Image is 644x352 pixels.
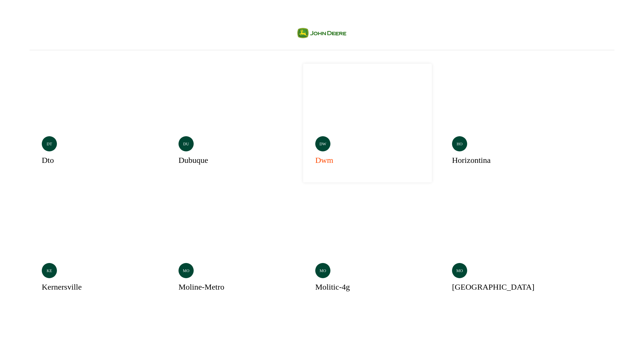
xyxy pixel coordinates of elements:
a: dwdwm [303,64,432,182]
p: dt [47,141,52,147]
p: ho [457,141,462,147]
p: du [183,141,189,147]
h3: kernersville [42,281,82,293]
a: dudubuque [166,64,295,182]
h3: moline-metro [179,281,224,293]
p: ke [47,268,52,274]
a: momolitic-4g [303,190,432,309]
p: mo [456,268,463,274]
h3: [GEOGRAPHIC_DATA] [452,281,535,293]
h3: dwm [315,154,333,166]
h3: horizontina [452,154,491,166]
a: kekernersville [30,190,158,309]
p: dw [320,141,326,147]
a: Selectedmomoline-metro [166,190,295,309]
h3: molitic-4g [315,281,350,293]
a: dtdto [30,64,158,182]
a: hohorizontina [440,64,569,182]
p: mo [320,268,326,274]
p: Selected [262,200,277,207]
a: mo[GEOGRAPHIC_DATA] [440,190,569,309]
p: mo [183,268,189,274]
h3: dto [42,154,54,166]
h3: dubuque [179,154,208,166]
